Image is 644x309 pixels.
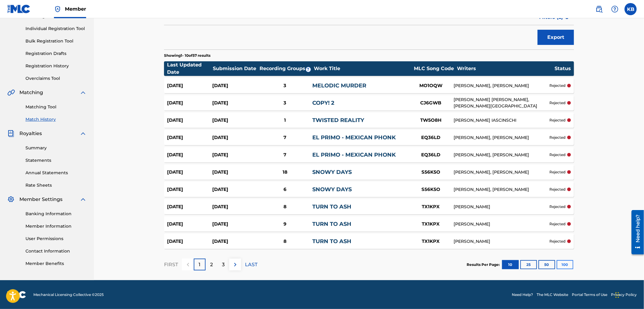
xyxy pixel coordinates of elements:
span: Member [65,5,86,12]
div: [PERSON_NAME] [454,238,549,245]
span: ? [306,67,311,72]
img: Top Rightsholder [54,5,61,13]
a: User Permissions [25,236,87,242]
div: [PERSON_NAME], [PERSON_NAME] [454,134,549,141]
p: rejected [549,221,565,227]
a: Matching Tool [25,104,87,110]
div: [DATE] [167,186,213,193]
div: Writers [457,65,554,72]
div: [DATE] [213,186,258,193]
div: [DATE] [167,82,213,89]
div: [PERSON_NAME] IASCINSCHI [454,117,549,124]
a: EL PRIMO - MEXICAN PHONK [312,134,396,141]
a: TWISTED REALITY [312,117,364,124]
div: TX1KPX [408,221,454,228]
p: rejected [549,204,565,209]
p: LAST [245,261,257,268]
iframe: Chat Widget [614,280,644,309]
img: search [595,5,603,13]
div: [DATE] [213,82,258,89]
p: 1 [199,261,201,268]
p: rejected [549,169,565,175]
p: rejected [549,100,565,106]
a: SNOWY DAYS [312,186,352,193]
button: 25 [520,260,537,269]
div: [PERSON_NAME] [454,221,549,227]
div: [DATE] [167,169,213,176]
div: Submission Date [213,65,258,72]
img: expand [79,196,87,203]
iframe: Resource Center [627,208,644,257]
img: logo [7,291,26,298]
p: FIRST [164,261,178,268]
button: 50 [538,260,555,269]
div: 3 [258,100,312,107]
div: [PERSON_NAME], [PERSON_NAME] [454,83,549,89]
a: EL PRIMO - MEXICAN PHONK [312,151,396,158]
div: [DATE] [213,221,258,228]
div: TX1KPX [408,238,454,245]
div: 1 [258,117,312,124]
p: rejected [549,187,565,192]
img: help [611,5,619,13]
div: [DATE] [167,151,213,158]
a: Statements [25,157,87,164]
p: rejected [549,83,565,88]
p: rejected [549,152,565,158]
a: COPY! 2 [312,100,334,106]
p: rejected [549,239,565,244]
a: Member Benefits [25,260,87,267]
div: [PERSON_NAME] [PERSON_NAME], [PERSON_NAME][GEOGRAPHIC_DATA] [454,97,549,109]
div: [DATE] [167,117,213,124]
p: rejected [549,117,565,123]
a: Banking Information [25,211,87,217]
img: Member Settings [7,196,15,203]
a: Contact Information [25,248,87,254]
div: [PERSON_NAME], [PERSON_NAME] [454,186,549,193]
div: Last Updated Date [167,61,213,76]
div: Recording Groups [259,65,314,72]
div: User Menu [625,3,637,15]
div: EQ36LD [408,134,454,141]
div: [DATE] [213,203,258,210]
a: Overclaims Tool [25,75,87,82]
div: [PERSON_NAME], [PERSON_NAME] [454,152,549,158]
a: Bulk Registration Tool [25,38,87,44]
div: Help [609,3,621,15]
div: [DATE] [167,238,213,245]
span: Mechanical Licensing Collective © 2025 [33,292,104,297]
div: Drag [615,286,619,304]
div: TX1KPX [408,203,454,210]
div: [DATE] [213,238,258,245]
a: Public Search [593,3,605,15]
div: TW5O8H [408,117,454,124]
div: MO1OQW [408,82,454,89]
div: CJ6GWB [408,100,454,107]
img: right [232,261,239,268]
div: 6 [258,186,312,193]
div: [DATE] [167,134,213,141]
span: Member Settings [19,196,62,203]
a: MELODIC MURDER [312,82,366,89]
p: 2 [210,261,213,268]
img: Matching [7,89,15,96]
div: [DATE] [167,221,213,228]
div: 7 [258,134,312,141]
div: [DATE] [213,117,258,124]
button: 100 [557,260,573,269]
div: Status [555,65,571,72]
div: [DATE] [213,169,258,176]
a: Summary [25,145,87,151]
a: Match History [25,116,87,123]
div: 8 [258,203,312,210]
a: Need Help? [512,292,533,297]
a: SNOWY DAYS [312,169,352,175]
img: expand [79,89,87,96]
div: 8 [258,238,312,245]
p: Showing 1 - 10 of 57 results [164,53,210,58]
a: Privacy Policy [611,292,637,297]
button: 10 [502,260,519,269]
div: [DATE] [213,151,258,158]
a: Member Information [25,223,87,229]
